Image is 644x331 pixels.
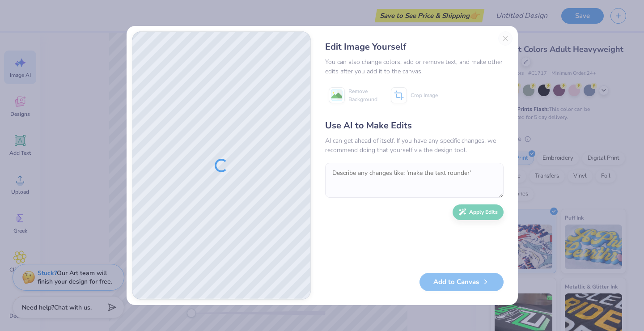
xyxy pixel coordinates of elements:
[325,40,504,54] div: Edit Image Yourself
[325,119,504,132] div: Use AI to Make Edits
[325,136,504,155] div: AI can get ahead of itself. If you have any specific changes, we recommend doing that yourself vi...
[325,57,504,76] div: You can also change colors, add or remove text, and make other edits after you add it to the canvas.
[387,84,443,106] button: Crop Image
[348,87,377,103] span: Remove Background
[411,91,438,99] span: Crop Image
[325,84,381,106] button: Remove Background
